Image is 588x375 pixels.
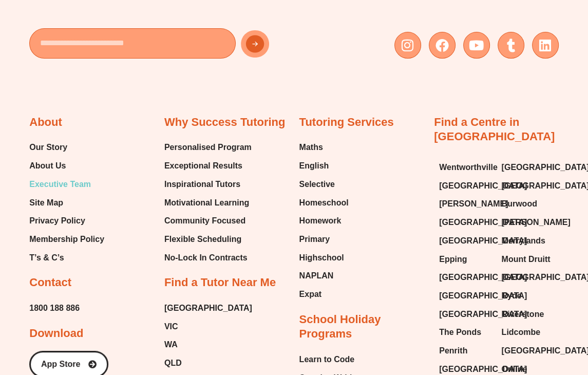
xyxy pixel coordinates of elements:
[299,158,329,174] span: English
[164,250,252,266] a: No-Lock In Contracts
[299,177,349,192] a: Selective
[439,160,498,175] span: Wentworthville
[501,252,550,267] span: Mount Druitt
[164,115,286,130] h2: Why Success Tutoring
[164,177,240,192] span: Inspirational Tutors
[29,326,83,341] h2: Download
[29,250,64,266] span: T’s & C’s
[29,250,104,266] a: T’s & C’s
[29,177,104,192] a: Executive Team
[299,250,349,266] a: Highschool
[434,116,555,143] a: Find a Centre in [GEOGRAPHIC_DATA]
[29,301,80,316] a: 1800 188 886
[501,252,553,267] a: Mount Druitt
[299,352,363,367] a: Learn to Code
[299,158,349,174] a: English
[299,268,334,284] span: NAPLAN
[29,28,289,64] form: New Form
[164,232,252,247] a: Flexible Scheduling
[439,215,491,230] a: [GEOGRAPHIC_DATA]
[29,140,104,155] a: Our Story
[299,140,349,155] a: Maths
[164,337,178,352] span: WA
[439,252,491,267] a: Epping
[501,215,553,230] a: [PERSON_NAME]
[439,178,527,194] span: [GEOGRAPHIC_DATA]
[41,360,80,368] span: App Store
[164,232,241,247] span: Flexible Scheduling
[164,250,248,266] span: No-Lock In Contracts
[29,232,104,247] a: Membership Policy
[164,195,249,211] span: Motivational Learning
[164,301,252,316] a: [GEOGRAPHIC_DATA]
[439,178,491,194] a: [GEOGRAPHIC_DATA]
[299,312,424,342] h2: School Holiday Programs
[417,259,588,375] iframe: Chat Widget
[29,140,67,155] span: Our Story
[164,355,182,371] span: QLD
[164,275,276,290] h2: Find a Tutor Near Me
[29,158,66,174] span: About Us
[164,355,252,371] a: QLD
[439,252,467,267] span: Epping
[164,337,252,352] a: WA
[299,268,349,284] a: NAPLAN
[164,319,178,334] span: VIC
[439,196,508,212] span: [PERSON_NAME]
[164,195,252,211] a: Motivational Learning
[439,215,527,230] span: [GEOGRAPHIC_DATA]
[164,158,242,174] span: Exceptional Results
[439,233,527,249] span: [GEOGRAPHIC_DATA]
[501,160,553,175] a: [GEOGRAPHIC_DATA]
[299,115,394,130] h2: Tutoring Services
[299,352,355,367] span: Learn to Code
[501,196,537,212] span: Burwood
[439,160,491,175] a: Wentworthville
[299,250,344,266] span: Highschool
[299,140,323,155] span: Maths
[164,140,252,155] a: Personalised Program
[439,233,491,249] a: [GEOGRAPHIC_DATA]
[29,115,62,130] h2: About
[299,287,322,302] span: Expat
[299,232,349,247] a: Primary
[439,196,491,212] a: [PERSON_NAME]
[29,195,104,211] a: Site Map
[29,213,85,229] span: Privacy Policy
[164,213,252,229] a: Community Focused
[501,178,553,194] a: [GEOGRAPHIC_DATA]
[164,319,252,334] a: VIC
[501,215,570,230] span: [PERSON_NAME]
[29,158,104,174] a: About Us
[299,213,342,229] span: Homework
[501,233,545,249] span: Merrylands
[299,195,349,211] a: Homeschool
[29,177,91,192] span: Executive Team
[164,158,252,174] a: Exceptional Results
[501,196,553,212] a: Burwood
[501,233,553,249] a: Merrylands
[29,195,63,211] span: Site Map
[164,177,252,192] a: Inspirational Tutors
[299,232,330,247] span: Primary
[164,213,245,229] span: Community Focused
[299,287,349,302] a: Expat
[29,213,104,229] a: Privacy Policy
[299,213,349,229] a: Homework
[29,275,71,290] h2: Contact
[299,177,335,192] span: Selective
